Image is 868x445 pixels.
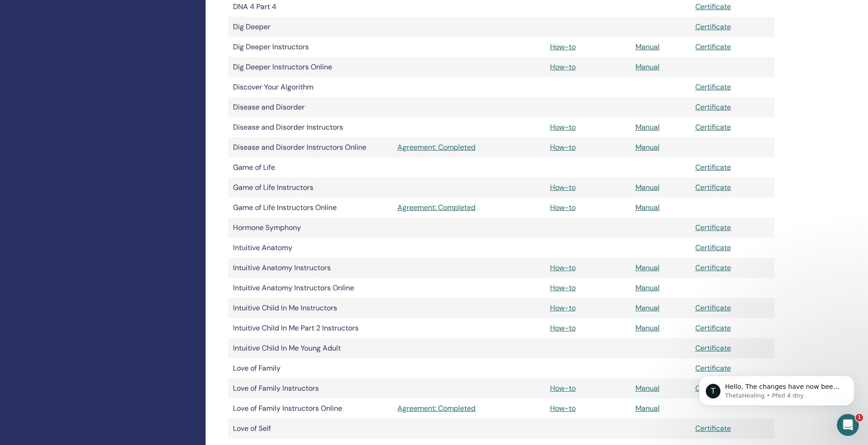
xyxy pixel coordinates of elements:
[695,223,731,232] a: Certificate
[550,122,576,132] a: How-to
[635,42,660,52] a: Manual
[550,183,576,192] a: How-to
[397,142,541,153] a: Agreement: Completed
[228,157,393,178] td: Game of Life
[228,17,393,37] td: Dig Deeper
[695,323,731,333] a: Certificate
[635,183,660,192] a: Manual
[228,298,393,318] td: Intuitive Child In Me Instructors
[695,243,731,252] a: Certificate
[228,338,393,358] td: Intuitive Child In Me Young Adult
[695,303,731,313] a: Certificate
[228,198,393,218] td: Game of Life Instructors Online
[228,398,393,419] td: Love of Family Instructors Online
[550,62,576,72] a: How-to
[228,358,393,378] td: Love of Family
[635,62,660,72] a: Manual
[695,162,731,172] a: Certificate
[695,424,731,433] a: Certificate
[695,343,731,353] a: Certificate
[550,403,576,413] a: How-to
[228,258,393,278] td: Intuitive Anatomy Instructors
[856,414,863,421] span: 1
[228,378,393,398] td: Love of Family Instructors
[695,22,731,31] a: Certificate
[635,403,660,413] a: Manual
[228,97,393,117] td: Disease and Disorder
[695,122,731,132] a: Certificate
[550,203,576,212] a: How-to
[550,283,576,293] a: How-to
[695,42,731,52] a: Certificate
[635,303,660,313] a: Manual
[228,218,393,238] td: Hormone Symphony
[695,82,731,92] a: Certificate
[550,383,576,393] a: How-to
[228,178,393,198] td: Game of Life Instructors
[685,356,868,420] iframe: Intercom notifications zpráva
[837,414,859,436] iframe: Intercom live chat
[228,77,393,97] td: Discover Your Algorithm
[635,323,660,333] a: Manual
[397,403,541,414] a: Agreement: Completed
[550,323,576,333] a: How-to
[228,419,393,439] td: Love of Self
[228,57,393,77] td: Dig Deeper Instructors Online
[228,37,393,57] td: Dig Deeper Instructors
[635,122,660,132] a: Manual
[397,202,541,213] a: Agreement: Completed
[228,117,393,137] td: Disease and Disorder Instructors
[635,283,660,293] a: Manual
[550,303,576,313] a: How-to
[228,318,393,338] td: Intuitive Child In Me Part 2 Instructors
[228,278,393,298] td: Intuitive Anatomy Instructors Online
[695,2,731,11] a: Certificate
[550,42,576,52] a: How-to
[695,102,731,112] a: Certificate
[635,383,660,393] a: Manual
[550,263,576,272] a: How-to
[550,142,576,152] a: How-to
[635,203,660,212] a: Manual
[635,142,660,152] a: Manual
[228,238,393,258] td: Intuitive Anatomy
[635,263,660,272] a: Manual
[695,263,731,272] a: Certificate
[695,183,731,192] a: Certificate
[228,137,393,157] td: Disease and Disorder Instructors Online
